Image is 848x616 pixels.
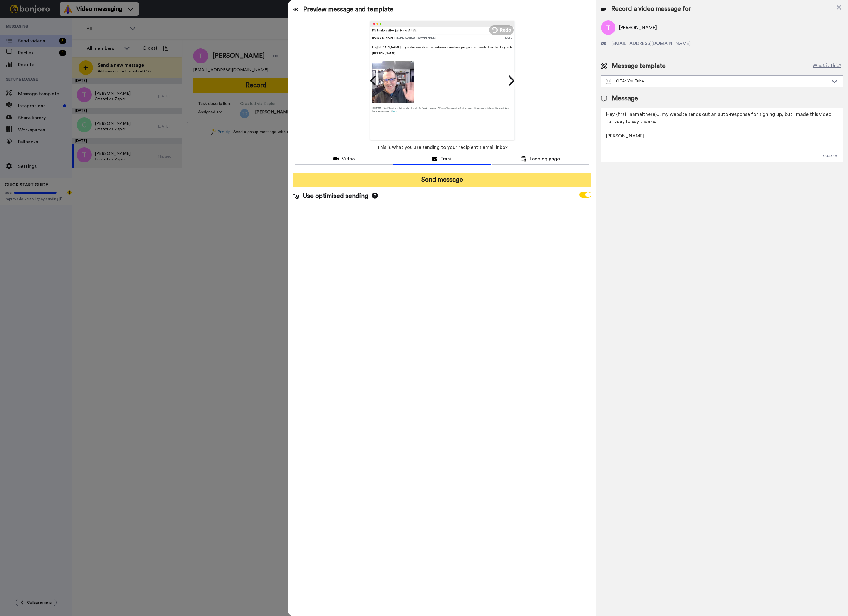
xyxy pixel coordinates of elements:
span: Video [342,155,355,162]
div: [DATE] [505,36,512,40]
span: here [392,109,396,112]
textarea: Hey {first_name|there}... my website sends out an auto-response for signing up, but I made this v... [601,108,843,162]
span: Email [440,155,452,162]
span: [EMAIL_ADDRESS][DOMAIN_NAME] [611,40,691,47]
div: CTA: YouTube [606,78,828,84]
p: [PERSON_NAME] sent you this email on behalf of a Bonjoro creator. We aren’t responsible for its c... [372,103,513,112]
span: Use optimised sending [303,192,368,201]
img: Message-temps.svg [606,79,611,84]
span: This is what you are sending to your recipient’s email inbox [377,141,508,154]
div: [PERSON_NAME] [372,36,505,40]
p: [PERSON_NAME] [372,51,414,55]
span: Message [612,94,638,103]
span: Message template [612,62,666,71]
p: Hey [PERSON_NAME] ... my website sends out an auto-response for signing up, but I made this video... [372,45,414,49]
button: Send message [293,173,591,187]
span: Landing page [530,155,560,162]
img: 2Q== [372,61,414,103]
button: What is this? [811,62,843,71]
